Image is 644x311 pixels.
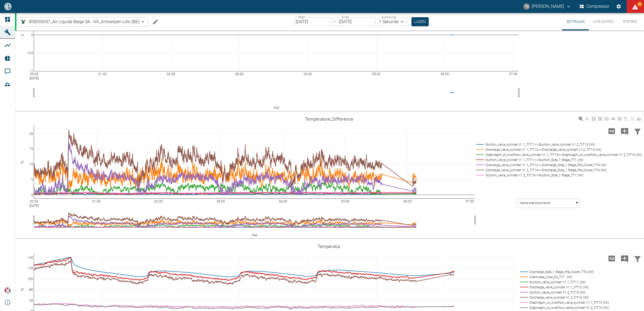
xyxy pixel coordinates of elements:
[618,13,642,30] button: System
[298,15,305,19] label: Start
[29,19,139,25] span: 908000047_Air Liquide Belge SA - NV_Antwerpen-Lillo (BE)
[605,128,618,133] span: Hohe Auflösung
[614,2,624,11] button: Einstellungen
[295,17,332,26] input: DD.MM.YYYY
[618,124,631,138] button: Kommentar hinzufügen
[334,19,336,25] p: –
[631,251,644,265] button: Daten filtern
[381,15,396,19] label: Auflösung
[342,15,349,19] label: Ende
[631,124,644,138] button: Daten filtern
[589,13,618,30] button: Live-Daten
[520,201,550,205] text: Keine Alarmkorridore
[562,13,589,30] button: Zeitraum
[411,17,429,26] button: Laden
[523,3,530,10] div: TG
[605,256,618,261] span: Hohe Auflösung
[618,251,631,265] button: Kommentar hinzufügen
[338,17,375,26] input: DD.MM.YYYY
[20,19,139,25] a: 908000047_Air Liquide Belge SA - NV_Antwerpen-Lillo (BE)
[150,16,161,27] button: Machine bearbeiten
[579,2,611,11] button: Compressor
[4,287,11,294] img: Xplore Logo
[522,2,572,11] button: thomas.gregoir@neuman-esser.com
[4,3,12,10] img: logo
[378,17,407,26] div: 1 Sekunde
[637,2,642,7] span: 90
